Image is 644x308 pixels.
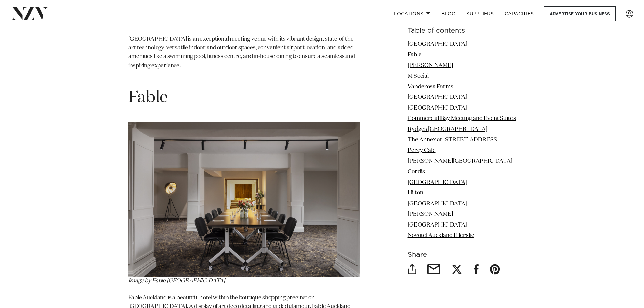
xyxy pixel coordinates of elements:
a: [GEOGRAPHIC_DATA] [408,94,467,100]
a: The Annex at [STREET_ADDRESS] [408,137,499,143]
a: Cordis [408,169,425,174]
h1: Fable [128,87,360,109]
a: Advertise your business [544,6,616,21]
a: Capacities [499,6,540,21]
a: [PERSON_NAME] [408,211,453,217]
a: Percy Café [408,147,436,153]
a: BLOG [436,6,461,21]
a: Commercial Bay Meeting and Event Suites [408,116,516,121]
a: [GEOGRAPHIC_DATA] [408,180,467,185]
h6: Table of contents [408,27,516,34]
p: [GEOGRAPHIC_DATA] is an exceptional meeting venue with its vibrant design, state-of-the-art techn... [128,35,360,79]
a: Hilton [408,190,423,196]
h6: Share [408,251,516,258]
a: M Social [408,73,429,79]
a: Rydges [GEOGRAPHIC_DATA] [408,126,487,132]
a: [PERSON_NAME][GEOGRAPHIC_DATA] [408,158,512,164]
a: [PERSON_NAME] [408,63,453,68]
a: [GEOGRAPHIC_DATA] [408,105,467,111]
a: Novotel Auckland Ellerslie [408,233,474,238]
a: [GEOGRAPHIC_DATA] [408,201,467,207]
a: Fable [408,52,422,57]
em: Image by Fable [GEOGRAPHIC_DATA] [128,278,225,284]
img: nzv-logo.png [11,7,48,20]
a: SUPPLIERS [461,6,499,21]
a: Vanderosa Farms [408,84,453,90]
a: [GEOGRAPHIC_DATA] [408,222,467,228]
a: [GEOGRAPHIC_DATA] [408,41,467,47]
a: Locations [388,6,436,21]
